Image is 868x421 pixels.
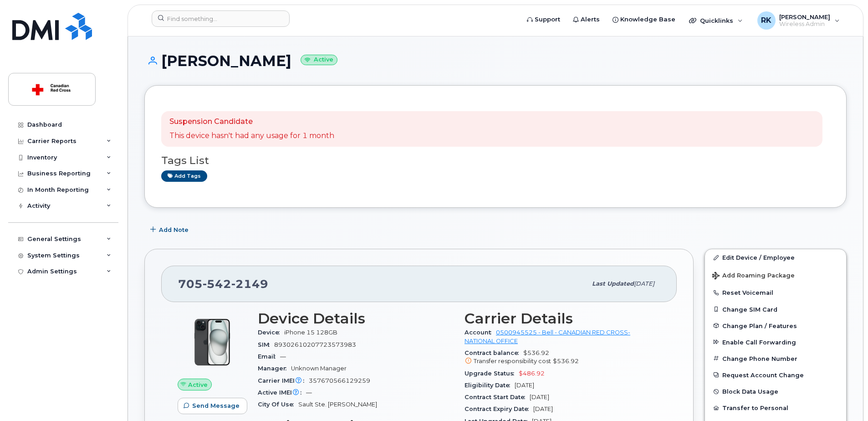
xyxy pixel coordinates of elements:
span: [DATE] [533,406,553,412]
span: Sault Ste. [PERSON_NAME] [298,401,377,408]
a: Edit Device / Employee [705,249,846,266]
span: Device [258,329,284,336]
span: Contract balance [465,349,523,356]
span: 542 [203,277,231,291]
button: Change SIM Card [705,301,846,318]
span: 705 [178,277,268,291]
a: Add tags [161,170,207,182]
h3: Tags List [161,155,830,166]
span: Unknown Manager [291,365,347,372]
button: Change Plan / Features [705,318,846,334]
span: 2149 [231,277,268,291]
p: This device hasn't had any usage for 1 month [169,131,334,141]
span: Manager [258,365,291,372]
span: 89302610207723573983 [274,341,356,348]
p: Suspension Candidate [169,117,334,127]
span: $536.92 [465,349,660,366]
span: Email [258,353,280,360]
button: Send Message [178,398,247,414]
button: Request Account Change [705,367,846,383]
h1: [PERSON_NAME] [144,53,847,69]
span: Last updated [592,280,634,287]
span: Send Message [192,401,240,410]
small: Active [301,55,337,65]
span: Account [465,329,496,336]
span: 357670566129259 [309,377,370,384]
span: [DATE] [634,280,654,287]
a: 0500945525 - Bell - CANADIAN RED CROSS- NATIONAL OFFICE [465,329,630,344]
span: Upgrade Status [465,370,519,377]
button: Transfer to Personal [705,400,846,416]
span: $486.92 [519,370,545,377]
button: Add Roaming Package [705,266,846,284]
span: Contract Start Date [465,394,530,400]
span: SIM [258,341,274,348]
button: Change Phone Number [705,350,846,367]
span: Enable Call Forwarding [722,339,796,345]
span: City Of Use [258,401,298,408]
span: Eligibility Date [465,382,515,389]
span: iPhone 15 128GB [284,329,337,336]
img: iPhone_15_Black.png [185,315,240,370]
button: Reset Voicemail [705,284,846,301]
h3: Carrier Details [465,310,660,327]
span: [DATE] [515,382,534,389]
span: Add Note [159,226,189,234]
span: [DATE] [530,394,549,400]
span: Active [188,380,208,389]
span: Add Roaming Package [712,272,795,281]
span: Contract Expiry Date [465,406,533,412]
h3: Device Details [258,310,454,327]
span: Active IMEI [258,389,306,396]
span: Change Plan / Features [722,322,797,329]
span: $536.92 [553,358,579,365]
button: Block Data Usage [705,383,846,400]
span: — [306,389,312,396]
span: Carrier IMEI [258,377,309,384]
button: Add Note [144,221,196,238]
button: Enable Call Forwarding [705,334,846,350]
span: — [280,353,286,360]
span: Transfer responsibility cost [474,358,551,365]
